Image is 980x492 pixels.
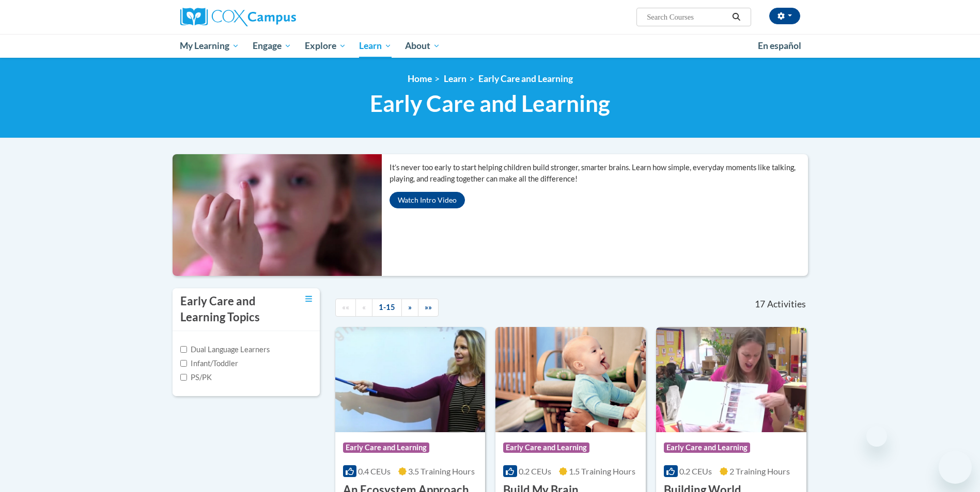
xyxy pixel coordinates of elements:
span: 1.5 Training Hours [569,466,635,476]
a: Explore [298,34,353,58]
iframe: Close message [866,426,887,447]
a: Toggle collapse [305,293,312,305]
button: Account Settings [769,8,800,24]
span: About [405,40,440,52]
a: 1-15 [372,299,402,317]
a: My Learning [174,34,246,58]
span: Early Care and Learning [370,90,610,117]
input: Checkbox for Options [180,374,187,381]
input: Search Courses [646,11,728,23]
a: Early Care and Learning [478,73,573,84]
label: Dual Language Learners [180,344,270,355]
span: 17 [755,299,765,310]
span: Early Care and Learning [664,442,750,453]
span: 0.2 CEUs [519,466,551,476]
span: My Learning [180,40,239,52]
label: Infant/Toddler [180,358,238,369]
span: 0.4 CEUs [358,466,391,476]
p: It’s never too early to start helping children build stronger, smarter brains. Learn how simple, ... [390,162,808,185]
img: Cox Campus [180,8,296,26]
label: PS/PK [180,372,212,383]
a: End [418,299,439,317]
span: Learn [359,40,392,52]
span: Explore [305,40,346,52]
span: «« [342,303,349,311]
span: »» [425,303,432,311]
h3: Early Care and Learning Topics [180,293,278,325]
span: Activities [767,299,806,310]
a: En español [751,35,808,57]
a: Begining [335,299,356,317]
button: Search [728,11,744,23]
span: « [362,303,366,311]
img: Course Logo [656,327,806,432]
span: Early Care and Learning [503,442,589,453]
a: About [398,34,447,58]
img: Course Logo [495,327,646,432]
button: Watch Intro Video [390,192,465,208]
a: Learn [352,34,398,58]
a: Engage [246,34,298,58]
input: Checkbox for Options [180,360,187,367]
input: Checkbox for Options [180,346,187,353]
iframe: Button to launch messaging window [939,451,972,484]
span: Engage [253,40,291,52]
a: Home [408,73,432,84]
a: Cox Campus [180,8,377,26]
div: Main menu [165,34,816,58]
a: Next [401,299,418,317]
a: Previous [355,299,372,317]
span: » [408,303,412,311]
a: Learn [444,73,466,84]
span: En español [758,40,801,51]
span: 3.5 Training Hours [408,466,475,476]
span: 0.2 CEUs [679,466,712,476]
img: Course Logo [335,327,486,432]
span: 2 Training Hours [729,466,790,476]
span: Early Care and Learning [343,442,429,453]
